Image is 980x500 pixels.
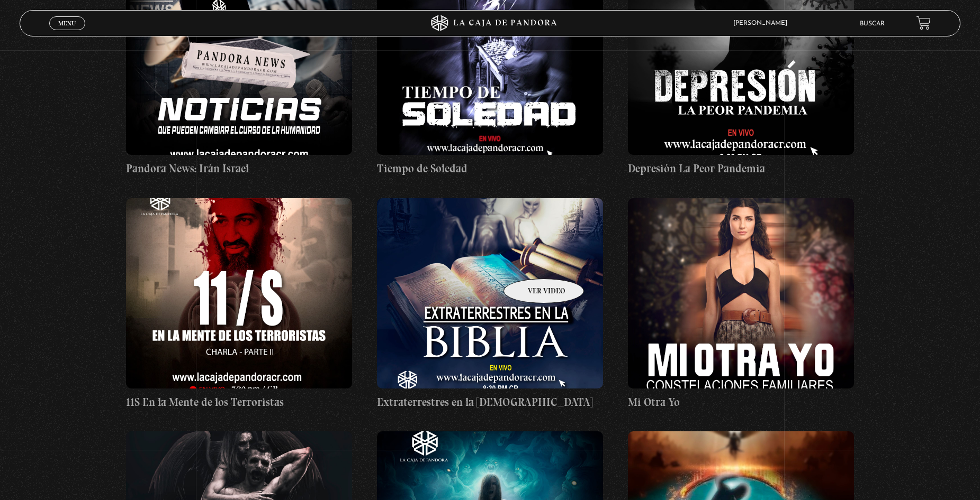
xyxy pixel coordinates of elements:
[126,198,352,411] a: 11S En la Mente de los Terroristas
[628,160,853,177] h4: Depresión La Peor Pandemia
[728,20,798,26] span: [PERSON_NAME]
[55,29,79,36] span: Cerrar
[628,198,853,411] a: Mi Otra Yo
[628,394,853,411] h4: Mi Otra Yo
[916,16,931,30] a: View your shopping cart
[58,20,76,26] span: Menu
[126,160,352,177] h4: Pandora News: Irán Israel
[377,160,603,177] h4: Tiempo de Soledad
[377,198,603,411] a: Extraterrestres en la [DEMOGRAPHIC_DATA]
[377,394,603,411] h4: Extraterrestres en la [DEMOGRAPHIC_DATA]
[860,21,885,27] a: Buscar
[126,394,352,411] h4: 11S En la Mente de los Terroristas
